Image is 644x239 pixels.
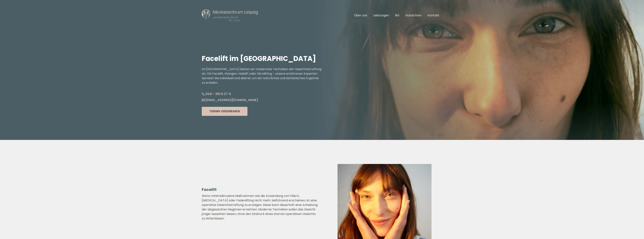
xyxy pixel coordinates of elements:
[202,98,258,102] a: [EMAIL_ADDRESS][DOMAIN_NAME]
[202,9,258,22] img: Nikolaizentrum Leipzig Logo
[395,13,399,17] a: BG
[428,13,439,17] a: Kontakt
[202,187,318,192] h2: Facelift
[202,194,318,221] p: Wenn minimalinvasive Maßnahmen wie die Anwendung von Fillern, [MEDICAL_DATA] oder Fadenlifting ni...
[405,13,422,17] a: Gutachten
[354,13,367,17] a: Über uns
[202,92,231,96] a: 0341 - 319 13 27-0
[373,13,389,17] a: Leistungen
[202,107,247,116] button: Termin Vereinbaren
[202,55,322,62] h1: Facelift im [GEOGRAPHIC_DATA]
[202,67,322,85] p: Im [GEOGRAPHIC_DATA] bieten wir modernste Techniken der Gesichtsstraffung an. Ob Facelift, Wangen...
